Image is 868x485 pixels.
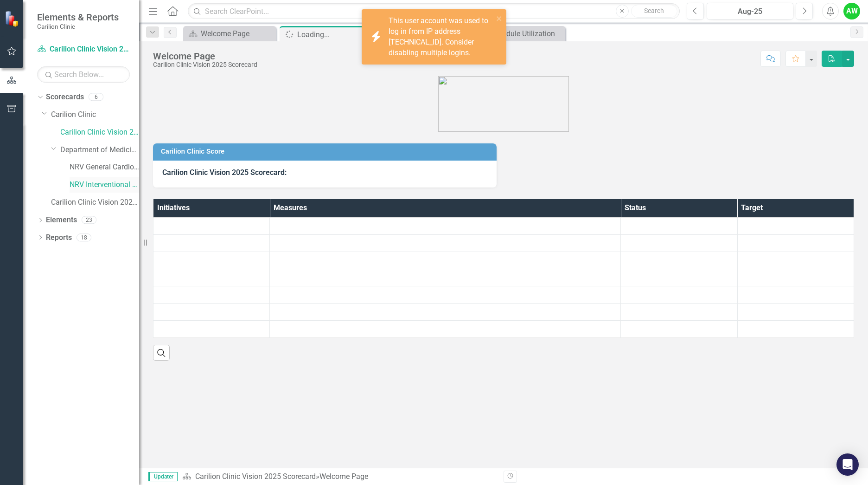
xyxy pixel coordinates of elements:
[389,16,493,58] div: This user account was used to log in from IP address [TECHNICAL_ID]. Consider disabling multiple ...
[201,28,274,39] div: Welcome Page
[51,197,139,208] a: Carilion Clinic Vision 2025 (Full Version)
[60,127,139,138] a: Carilion Clinic Vision 2025 Scorecard
[297,29,370,40] div: Loading...
[496,13,503,24] button: close
[836,453,859,476] div: Open Intercom Messenger
[37,23,119,30] small: Carilion Clinic
[37,12,119,23] span: Elements & Reports
[37,44,130,55] a: Carilion Clinic Vision 2025 Scorecard
[843,3,860,19] button: AW
[161,148,492,155] h3: Carilion Clinic Score
[46,233,72,243] a: Reports
[162,168,287,177] strong: Carilion Clinic Vision 2025 Scorecard:
[195,472,316,481] a: Carilion Clinic Vision 2025 Scorecard
[148,472,178,481] span: Updater
[438,76,569,132] img: carilion%20clinic%20logo%202.0.png
[77,233,91,241] div: 18
[710,6,790,17] div: Aug-25
[185,28,274,39] a: Welcome Page
[70,180,139,190] a: NRV Interventional Cardiology
[153,51,257,61] div: Welcome Page
[70,162,139,173] a: NRV General Cardiology
[490,28,563,39] div: Schedule Utilization
[153,61,257,68] div: Carilion Clinic Vision 2025 Scorecard
[707,3,793,19] button: Aug-25
[89,93,103,101] div: 6
[51,110,139,120] a: Carilion Clinic
[37,66,130,83] input: Search Below...
[82,216,96,224] div: 23
[475,28,563,39] a: Schedule Utilization
[5,11,21,27] img: ClearPoint Strategy
[319,472,368,481] div: Welcome Page
[46,215,77,226] a: Elements
[644,7,664,14] span: Search
[46,92,84,103] a: Scorecards
[631,5,677,18] button: Search
[60,145,139,155] a: Department of Medicine
[182,472,497,482] div: »
[188,3,680,19] input: Search ClearPoint...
